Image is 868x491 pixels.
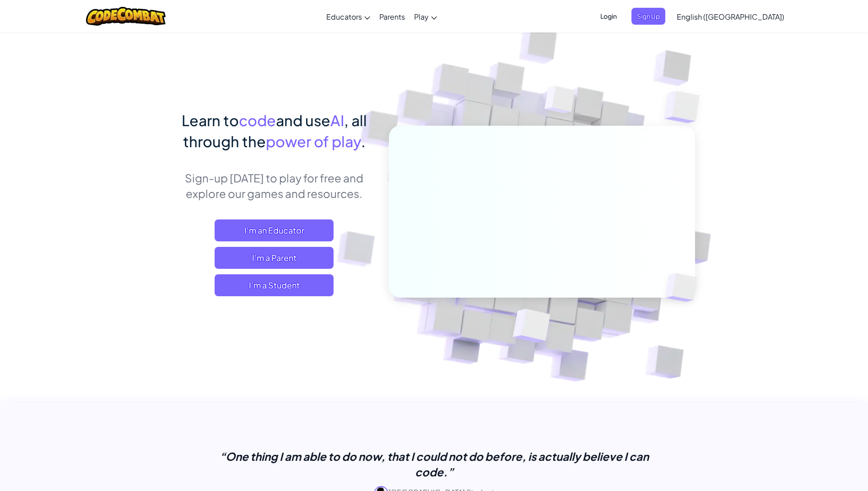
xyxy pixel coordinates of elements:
[527,68,593,136] img: Overlap cubes
[322,4,375,29] a: Educators
[215,274,334,296] button: I'm a Student
[330,111,344,129] span: AI
[215,219,334,241] a: I'm an Educator
[173,170,375,201] p: Sign-up [DATE] to play for free and explore our games and resources.
[215,247,334,269] a: I'm a Parent
[86,7,166,26] img: CodeCombat logo
[631,8,665,25] button: Sign Up
[646,69,725,146] img: Overlap cubes
[239,111,276,129] span: code
[205,448,663,480] p: “One thing I am able to do now, that I could not do before, is actually believe I can code.”
[326,12,362,21] span: Educators
[375,4,410,29] a: Parents
[595,8,622,25] button: Login
[276,111,330,129] span: and use
[361,132,366,150] span: .
[677,12,784,21] span: English ([GEOGRAPHIC_DATA])
[414,12,429,21] span: Play
[650,254,718,321] img: Overlap cubes
[490,289,572,365] img: Overlap cubes
[410,4,442,29] a: Play
[182,111,239,129] span: Learn to
[672,4,789,29] a: English ([GEOGRAPHIC_DATA])
[266,132,361,150] span: power of play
